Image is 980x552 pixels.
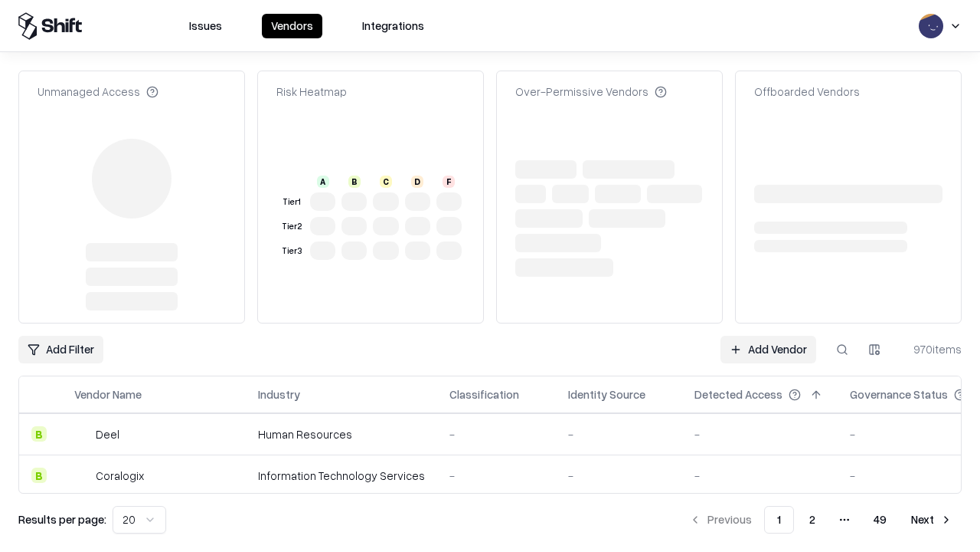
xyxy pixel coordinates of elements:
div: Over-Permissive Vendors [515,84,667,100]
div: B [31,426,47,442]
div: C [380,176,392,188]
div: A [317,176,329,188]
button: 49 [861,506,899,534]
div: Industry [258,386,300,402]
div: - [568,468,670,484]
div: Risk Heatmap [276,84,347,100]
div: - [449,468,544,484]
img: Deel [74,426,90,442]
button: Vendors [262,14,322,38]
div: Human Resources [258,426,425,442]
div: Tier 3 [279,245,304,258]
div: B [348,176,361,188]
img: Coralogix [74,468,90,483]
div: Deel [96,426,119,442]
button: 1 [764,506,794,534]
div: Information Technology Services [258,468,425,484]
div: F [443,176,455,188]
div: Tier 1 [279,195,304,209]
div: Tier 2 [279,220,304,233]
div: Offboarded Vendors [754,84,860,100]
button: Next [902,506,962,534]
div: 970 items [900,341,962,357]
nav: pagination [680,506,962,534]
button: Add Filter [18,336,103,363]
div: - [449,426,544,442]
div: - [694,426,825,442]
div: Governance Status [850,386,948,402]
div: D [411,176,423,188]
a: Add Vendor [720,336,816,363]
div: Vendor Name [74,386,142,402]
div: Unmanaged Access [38,84,158,100]
div: - [568,426,670,442]
div: Coralogix [96,468,144,484]
div: B [31,468,47,483]
div: Detected Access [694,386,782,402]
div: - [694,468,825,484]
div: Identity Source [568,386,645,402]
button: 2 [797,506,828,534]
div: Classification [449,386,519,402]
button: Issues [180,14,231,38]
button: Integrations [353,14,433,38]
p: Results per page: [18,511,106,527]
